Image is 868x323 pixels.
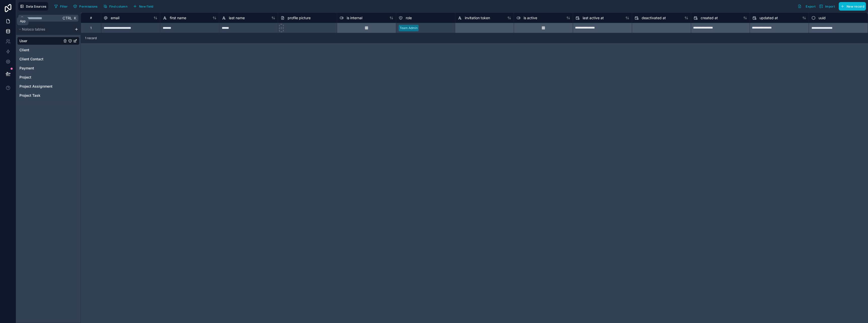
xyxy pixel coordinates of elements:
[85,16,97,20] div: #
[60,5,68,8] span: Filter
[170,15,186,20] span: first name
[111,15,119,20] span: email
[90,26,92,30] div: 1
[109,5,127,8] span: Find column
[819,15,826,20] span: uuid
[85,36,97,40] span: 1 record
[400,26,418,30] div: Team Admin
[642,15,666,20] span: deactivated at
[20,19,25,23] div: App
[825,5,835,8] span: Import
[71,3,101,10] a: Permissions
[101,3,129,10] button: Find column
[406,15,412,20] span: role
[62,15,72,21] span: Ctrl
[131,3,155,10] button: New field
[26,5,46,8] span: Data Sources
[71,3,99,10] button: Permissions
[73,16,77,20] span: K
[817,2,837,11] button: Import
[837,2,866,11] a: New record
[79,5,97,8] span: Permissions
[796,2,817,11] button: Export
[759,15,778,20] span: updated at
[806,5,816,8] span: Export
[524,15,537,20] span: is active
[701,15,718,20] span: created at
[52,3,70,10] button: Filter
[839,2,866,11] button: New record
[583,15,604,20] span: last active at
[18,2,48,11] button: Data Sources
[465,15,490,20] span: invitation token
[288,15,311,20] span: profile picture
[229,15,245,20] span: last name
[139,5,153,8] span: New field
[347,15,362,20] span: is internal
[847,5,864,8] span: New record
